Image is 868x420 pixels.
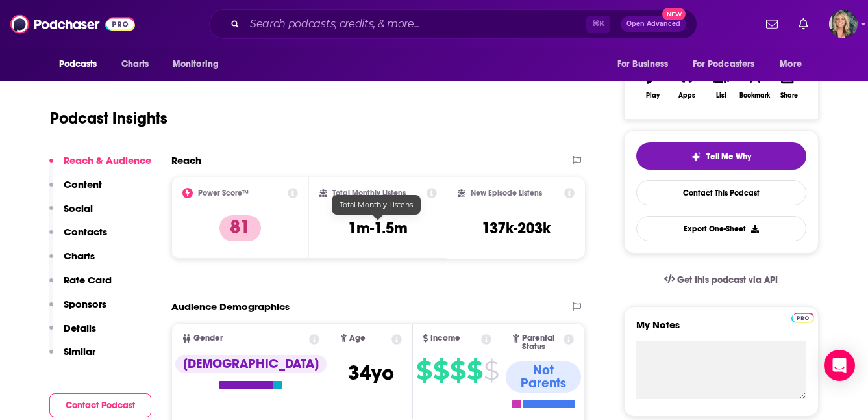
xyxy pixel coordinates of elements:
div: Open Intercom Messenger [824,350,855,381]
button: open menu [684,52,774,77]
label: My Notes [636,319,806,341]
span: $ [450,360,465,381]
img: User Profile [829,10,858,38]
button: Sponsors [49,298,106,322]
button: Similar [49,345,95,369]
button: Show profile menu [829,10,858,38]
span: Get this podcast via API [677,274,778,285]
button: Export One-Sheet [636,216,806,241]
button: Contact Podcast [49,393,151,417]
button: open menu [50,52,114,77]
h2: Audience Demographics [171,300,290,313]
span: Total Monthly Listens [340,200,413,209]
div: Play [646,92,660,99]
p: Details [64,322,96,334]
div: List [716,92,726,99]
span: More [780,55,802,73]
div: Not Parents [506,361,581,393]
h2: Total Monthly Listens [332,189,406,198]
h3: 137k-203k [482,218,551,238]
span: $ [433,360,449,381]
p: Sponsors [64,298,106,310]
span: Open Advanced [626,21,680,27]
span: Gender [193,334,223,343]
span: Charts [121,55,149,73]
button: open menu [164,52,236,77]
button: Details [49,322,96,346]
button: open menu [771,52,818,77]
p: 81 [219,215,261,241]
button: Share [772,60,806,107]
p: Rate Card [64,274,112,286]
span: Monitoring [173,55,219,73]
button: Contacts [49,226,107,250]
span: Parental Status [522,334,562,351]
span: ⌘ K [586,16,610,33]
a: Charts [113,52,157,77]
img: Podchaser - Follow, Share and Rate Podcasts [10,12,135,36]
h2: Reach [171,154,201,166]
div: Apps [678,92,695,99]
p: Charts [64,250,95,262]
button: Charts [49,250,95,274]
span: Podcasts [59,55,97,73]
button: Content [49,178,102,202]
span: Income [430,334,460,343]
span: For Business [617,55,669,73]
img: Podchaser Pro [791,313,814,323]
h2: New Episode Listens [471,189,542,198]
div: [DEMOGRAPHIC_DATA] [175,355,327,373]
h3: 1m-1.5m [348,218,408,238]
span: $ [484,360,499,381]
p: Social [64,202,93,215]
span: For Podcasters [693,55,755,73]
span: 34 yo [348,360,394,386]
span: Tell Me Why [706,151,751,162]
img: tell me why sparkle [691,151,701,162]
button: Open AdvancedNew [621,16,686,32]
div: Search podcasts, credits, & more... [209,9,697,39]
button: Bookmark [738,60,772,107]
p: Contacts [64,226,107,238]
span: $ [416,360,432,381]
span: Age [349,334,366,343]
a: Show notifications dropdown [793,13,813,35]
span: Logged in as lisa.beech [829,10,858,38]
button: tell me why sparkleTell Me Why [636,142,806,170]
input: Search podcasts, credits, & more... [245,14,586,34]
button: Play [636,60,670,107]
a: Show notifications dropdown [761,13,783,35]
button: Rate Card [49,274,112,298]
a: Get this podcast via API [654,264,789,296]
h1: Podcast Insights [50,109,167,128]
div: Bookmark [739,92,770,99]
button: Apps [670,60,704,107]
a: Pro website [791,311,814,323]
a: Contact This Podcast [636,180,806,205]
button: Reach & Audience [49,154,151,178]
h2: Power Score™ [198,189,249,198]
p: Content [64,178,102,190]
p: Reach & Audience [64,154,151,166]
button: Social [49,202,93,226]
button: open menu [608,52,685,77]
span: $ [467,360,482,381]
button: List [704,60,738,107]
div: Share [780,92,798,99]
p: Similar [64,345,95,358]
span: New [662,8,686,20]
